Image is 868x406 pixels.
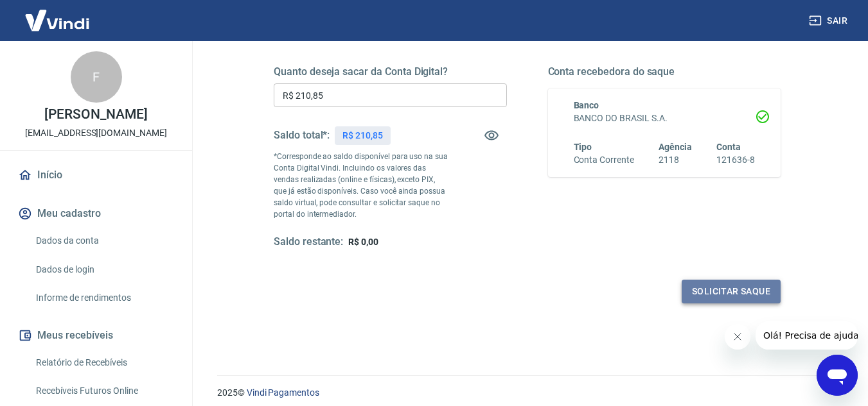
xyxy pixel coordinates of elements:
[15,199,177,228] button: Meu cadastro
[8,9,108,19] span: Olá! Precisa de ajuda?
[716,142,741,152] span: Conta
[247,387,319,398] a: Vindi Pagamentos
[31,378,177,404] a: Recebíveis Futuros Online
[15,321,177,350] button: Meus recebíveis
[44,108,147,121] p: [PERSON_NAME]
[71,51,122,103] div: F
[548,65,781,78] h5: Conta recebedora do saque
[725,324,750,350] iframe: Fechar mensagem
[15,1,99,40] img: Vindi
[574,112,756,125] h6: BANCO DO BRASIL S.A.
[274,129,330,142] h5: Saldo total*:
[659,153,692,167] h6: 2118
[342,129,383,142] p: R$ 210,85
[817,355,858,396] iframe: Botão para abrir a janela de mensagens
[574,153,634,167] h6: Conta Corrente
[31,285,177,311] a: Informe de rendimentos
[31,350,177,376] a: Relatório de Recebíveis
[682,280,781,303] button: Solicitar saque
[31,228,177,254] a: Dados da conta
[348,237,378,247] span: R$ 0,00
[806,9,853,33] button: Sair
[756,321,858,350] iframe: Mensagem da empresa
[574,100,599,110] span: Banco
[716,153,755,167] h6: 121636-8
[217,386,837,400] p: 2025 ©
[31,257,177,283] a: Dados de login
[659,142,692,152] span: Agência
[574,142,592,152] span: Tipo
[274,65,507,78] h5: Quanto deseja sacar da Conta Digital?
[274,235,343,249] h5: Saldo restante:
[274,151,448,220] p: *Corresponde ao saldo disponível para uso na sua Conta Digital Vindi. Incluindo os valores das ve...
[15,161,177,189] a: Início
[25,126,167,140] p: [EMAIL_ADDRESS][DOMAIN_NAME]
